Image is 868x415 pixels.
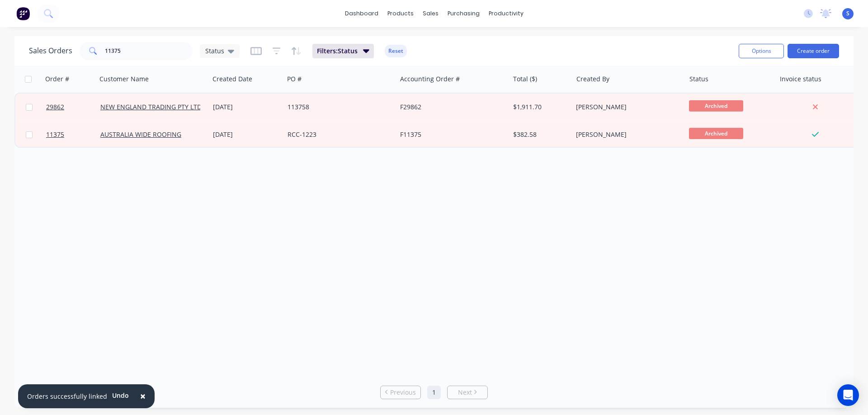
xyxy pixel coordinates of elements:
[213,103,280,112] div: [DATE]
[427,386,441,399] a: Page 1 is your current page
[377,386,491,399] ul: Pagination
[837,384,859,406] div: Open Intercom Messenger
[576,75,609,84] div: Created By
[317,47,358,56] span: Filters: Status
[576,103,676,112] div: [PERSON_NAME]
[140,390,146,402] span: ×
[46,93,100,121] a: 29862
[689,128,743,139] span: Archived
[212,75,252,84] div: Created Date
[383,7,418,20] div: products
[287,75,302,84] div: PO #
[576,130,676,139] div: [PERSON_NAME]
[312,44,374,58] button: Filters:Status
[443,7,484,20] div: purchasing
[739,44,784,58] button: Options
[448,388,487,397] a: Next page
[400,130,500,139] div: F11375
[340,7,383,20] a: dashboard
[29,47,72,55] h1: Sales Orders
[46,121,100,148] a: 11375
[689,75,708,84] div: Status
[100,130,181,139] a: AUSTRALIA WIDE ROOFING
[846,9,849,18] span: S
[513,130,566,139] div: $382.58
[46,130,64,139] span: 11375
[689,100,743,112] span: Archived
[213,130,280,139] div: [DATE]
[780,75,821,84] div: Invoice status
[385,45,407,57] button: Reset
[400,103,500,112] div: F29862
[27,392,107,401] div: Orders successfully linked
[205,46,224,56] span: Status
[16,7,30,20] img: Factory
[484,7,528,20] div: productivity
[788,44,839,58] button: Create order
[288,130,388,139] div: RCC-1223
[458,388,472,397] span: Next
[45,75,69,84] div: Order #
[107,389,134,402] button: Undo
[390,388,416,397] span: Previous
[381,388,420,397] a: Previous page
[513,75,537,84] div: Total ($)
[288,103,388,112] div: 113758
[131,386,155,407] button: Close
[418,7,443,20] div: sales
[100,103,202,111] a: NEW ENGLAND TRADING PTY LTD
[105,42,193,60] input: Search...
[99,75,149,84] div: Customer Name
[400,75,460,84] div: Accounting Order #
[46,103,64,112] span: 29862
[513,103,566,112] div: $1,911.70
